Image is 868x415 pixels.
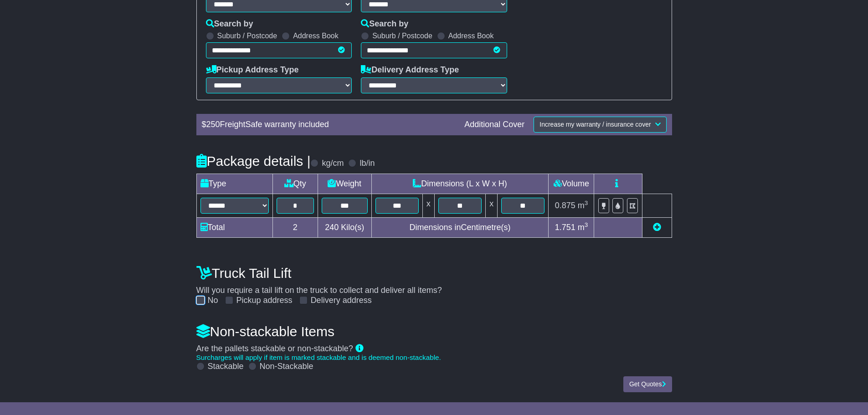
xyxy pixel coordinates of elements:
td: Type [196,174,272,194]
td: Volume [549,174,594,194]
td: Total [196,217,272,237]
h4: Non-stackable Items [196,324,672,339]
td: Qty [272,174,318,194]
h4: Truck Tail Lift [196,266,672,281]
label: Address Book [293,31,339,40]
label: Pickup address [236,296,293,306]
div: Surcharges will apply if item is marked stackable and is deemed non-stackable. [196,354,672,362]
label: Suburb / Postcode [217,31,277,40]
td: x [486,194,498,217]
td: Dimensions in Centimetre(s) [371,217,549,237]
td: Kilo(s) [318,217,371,237]
label: Stackable [208,362,244,372]
span: m [578,223,588,232]
span: m [578,201,588,210]
label: kg/cm [322,159,344,169]
label: Suburb / Postcode [372,31,432,40]
a: Add new item [653,223,661,232]
sup: 3 [585,221,588,228]
td: x [422,194,434,217]
td: Weight [318,174,371,194]
label: Pickup Address Type [206,65,299,75]
label: lb/in [360,159,375,169]
label: Search by [361,19,408,29]
span: 240 [325,223,339,232]
td: Dimensions (L x W x H) [371,174,549,194]
button: Increase my warranty / insurance cover [534,117,666,133]
button: Get Quotes [623,376,672,392]
div: Will you require a tail lift on the truck to collect and deliver all items? [192,261,677,306]
span: Increase my warranty / insurance cover [539,121,651,128]
label: Non-Stackable [260,362,313,372]
td: 2 [272,217,318,237]
label: No [208,296,218,306]
label: Address Book [448,31,494,40]
div: Additional Cover [460,120,529,130]
span: 0.875 [555,201,575,210]
label: Delivery address [311,296,372,306]
sup: 3 [585,200,588,206]
h4: Package details | [196,154,311,169]
label: Search by [206,19,253,29]
span: 250 [206,120,220,129]
span: 1.751 [555,223,575,232]
span: Are the pallets stackable or non-stackable? [196,344,353,353]
label: Delivery Address Type [361,65,459,75]
div: $ FreightSafe warranty included [197,120,460,130]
